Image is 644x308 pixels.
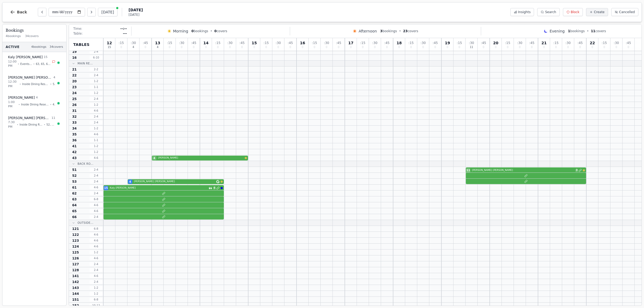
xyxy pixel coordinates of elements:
[110,186,208,190] span: Kaly [PERSON_NAME]
[227,41,232,45] span: : 30
[173,28,188,34] span: Morning
[72,303,79,308] span: 152
[90,97,103,101] span: 2 - 4
[90,262,103,266] span: 2 - 4
[181,46,182,49] span: 0
[8,60,17,68] span: 12:00 PM
[158,156,244,160] span: [PERSON_NAME]
[73,31,83,36] span: Table:
[21,102,49,107] span: Inside Dining Reservations
[90,144,103,148] span: 1 - 2
[466,168,470,172] span: 11
[277,46,279,49] span: 0
[239,41,244,45] span: : 45
[433,41,438,45] span: : 45
[52,116,55,120] span: 11
[537,8,559,16] button: Search
[312,41,317,45] span: : 15
[72,185,77,190] span: 61
[72,85,77,89] span: 23
[6,28,63,33] h3: Bookings
[567,46,569,49] span: 0
[129,13,143,17] span: [DATE]
[579,46,581,49] span: 0
[72,179,77,184] span: 53
[90,256,103,260] span: 4 - 6
[586,8,608,16] button: Create
[179,41,184,45] span: : 30
[36,62,51,66] span: 63, 65, 66, 62, 61, 64
[17,10,27,14] span: Back
[553,41,558,45] span: : 15
[72,286,79,290] span: 143
[380,29,397,33] span: bookings
[90,120,103,124] span: 2 - 4
[481,41,486,45] span: : 45
[358,28,377,34] span: Afternoon
[603,46,605,49] span: 0
[107,41,112,45] span: 12
[90,203,103,207] span: 4 - 6
[422,46,424,49] span: 0
[493,41,498,45] span: 20
[72,191,77,196] span: 62
[324,41,329,45] span: : 30
[90,56,103,60] span: 6 - 10
[38,8,46,16] button: Previous day
[22,82,49,86] span: Inside Dining Reservations
[72,268,79,272] span: 128
[241,46,243,49] span: 0
[469,41,474,45] span: : 30
[338,46,339,49] span: 0
[252,41,257,45] span: 15
[384,41,389,45] span: : 45
[326,46,327,49] span: 0
[72,144,77,148] span: 41
[72,209,77,213] span: 65
[90,174,103,178] span: 2 - 4
[90,132,103,136] span: 4 - 6
[131,41,136,45] span: : 30
[253,46,255,49] span: 0
[420,41,426,45] span: : 30
[214,29,217,33] span: 0
[264,41,269,45] span: : 15
[133,46,134,49] span: 4
[44,123,45,127] span: •
[529,41,534,45] span: : 45
[203,41,208,45] span: 14
[571,10,579,14] span: Block
[398,46,400,49] span: 0
[403,29,408,33] span: 23
[590,41,595,45] span: 22
[447,46,448,49] span: 0
[8,116,50,120] span: [PERSON_NAME] [PERSON_NAME]
[90,292,103,296] span: 1 - 2
[336,41,341,45] span: : 45
[5,52,64,71] button: Kaly [PERSON_NAME]1512:00 PM•Events/ Marquee•63, 65, 66, 62, 61, 64
[8,80,19,89] span: 12:30 PM
[350,46,352,49] span: 0
[50,45,63,49] span: 34 covers
[78,162,93,166] span: Back Ro...
[72,168,77,172] span: 51
[104,186,108,190] span: 15
[213,186,216,190] span: 6
[90,227,103,231] span: 6 - 8
[90,179,103,184] span: 2 - 4
[457,41,462,45] span: : 15
[550,28,565,34] span: Evening
[5,93,64,112] button: [PERSON_NAME] 41:00 PM•Inside Dining Reservations•43
[72,244,79,249] span: 124
[614,41,619,45] span: : 30
[157,46,158,49] span: 4
[145,46,146,49] span: 0
[50,82,52,86] span: •
[611,8,638,16] button: Cancelled
[44,55,47,60] span: 15
[169,46,170,49] span: 0
[72,233,79,237] span: 122
[541,41,547,45] span: 21
[90,244,103,248] span: 4 - 6
[591,29,595,33] span: 11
